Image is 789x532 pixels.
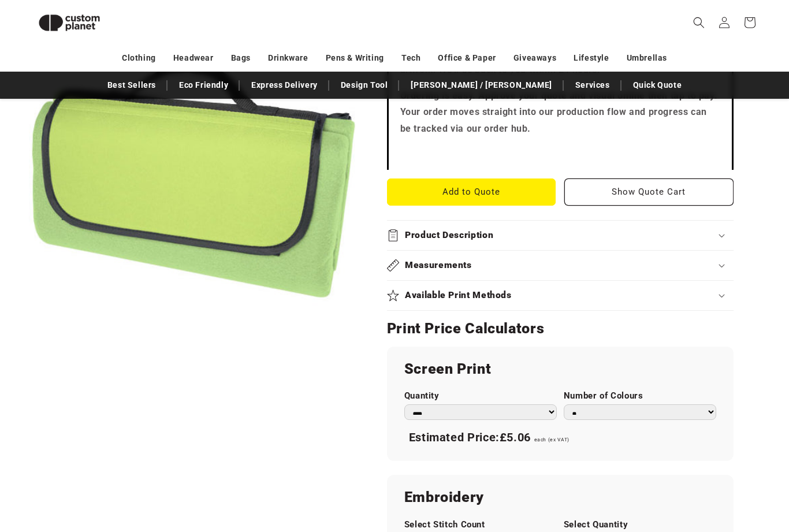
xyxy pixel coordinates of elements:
summary: Available Print Methods [387,281,734,311]
a: Headwear [173,48,214,68]
media-gallery: Gallery Viewer [29,17,358,347]
a: Tech [401,48,420,68]
h2: Available Print Methods [405,290,512,302]
h2: Product Description [405,230,493,242]
summary: Product Description [387,221,734,251]
a: Drinkware [268,48,308,68]
span: each (ex VAT) [534,437,570,443]
label: Quantity [404,391,557,402]
h2: Measurements [405,260,472,272]
h2: Embroidery [404,489,716,507]
a: Best Sellers [102,75,162,95]
strong: Ordering is easy. Approve your quote and visual online then tap to pay. Your order moves straight... [400,91,718,135]
a: Quick Quote [627,75,688,95]
label: Number of Colours [564,391,716,402]
span: £5.06 [500,431,531,445]
iframe: Customer reviews powered by Trustpilot [400,147,720,159]
a: Services [570,75,616,95]
div: Estimated Price: [404,426,716,451]
a: Bags [231,48,251,68]
img: Custom Planet [29,5,110,41]
a: Express Delivery [245,75,323,95]
a: [PERSON_NAME] / [PERSON_NAME] [405,75,557,95]
iframe: Chat Widget [731,477,789,532]
a: Office & Paper [438,48,496,68]
a: Eco Friendly [173,75,234,95]
h2: Screen Print [404,360,716,379]
a: Design Tool [335,75,394,95]
label: Select Stitch Count [404,520,557,531]
button: Add to Quote [387,179,556,206]
summary: Measurements [387,251,734,281]
summary: Search [686,10,712,35]
button: Show Quote Cart [564,179,734,206]
a: Giveaways [513,48,556,68]
h2: Print Price Calculators [387,320,734,338]
a: Umbrellas [627,48,667,68]
a: Clothing [122,48,156,68]
label: Select Quantity [564,520,716,531]
a: Pens & Writing [326,48,384,68]
a: Lifestyle [574,48,609,68]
